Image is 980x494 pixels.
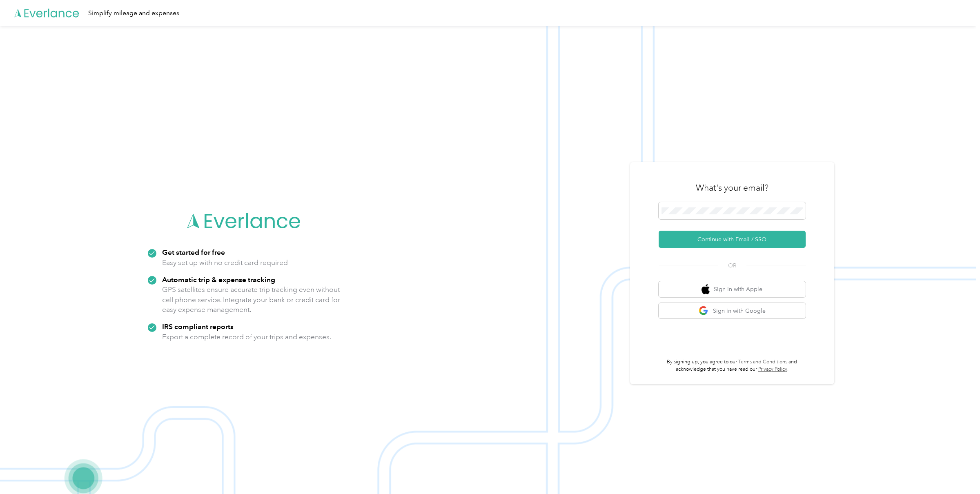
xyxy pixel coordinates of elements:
img: apple logo [702,284,710,294]
p: Easy set up with no credit card required [162,258,288,268]
iframe: Everlance-gr Chat Button Frame [934,448,980,494]
div: Simplify mileage and expenses [88,8,179,18]
a: Terms and Conditions [738,359,787,365]
strong: IRS compliant reports [162,322,234,331]
img: google logo [699,306,709,316]
strong: Get started for free [162,248,225,256]
p: By signing up, you agree to our and acknowledge that you have read our . [659,358,806,373]
strong: Automatic trip & expense tracking [162,275,275,284]
span: OR [718,261,746,270]
a: Privacy Policy [758,366,787,372]
p: Export a complete record of your trips and expenses. [162,332,331,342]
button: apple logoSign in with Apple [659,281,806,297]
button: google logoSign in with Google [659,303,806,319]
h3: What's your email? [696,182,768,194]
button: Continue with Email / SSO [659,231,806,248]
p: GPS satellites ensure accurate trip tracking even without cell phone service. Integrate your bank... [162,285,341,315]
